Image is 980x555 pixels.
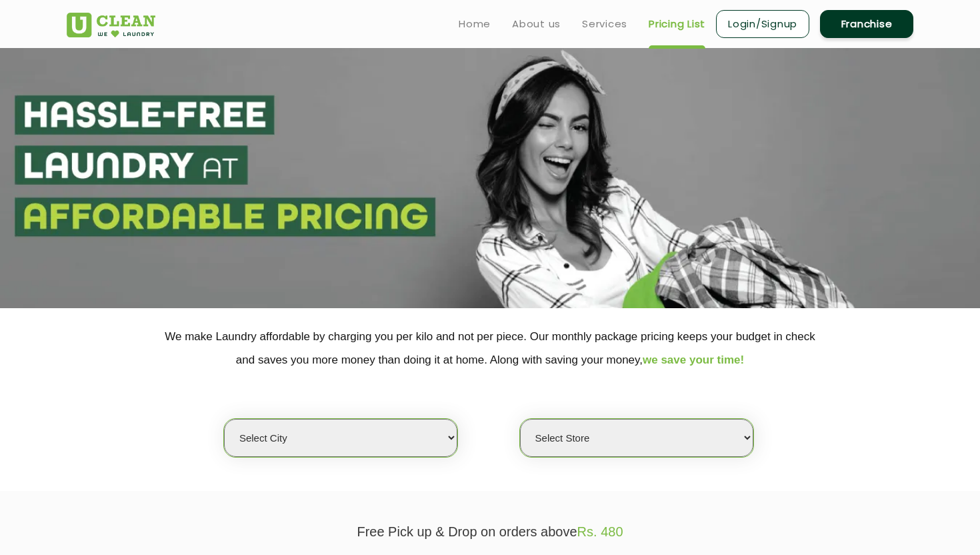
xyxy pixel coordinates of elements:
a: About us [512,16,561,32]
img: UClean Laundry and Dry Cleaning [67,13,155,37]
a: Pricing List [649,16,705,32]
a: Franchise [820,10,913,38]
p: We make Laundry affordable by charging you per kilo and not per piece. Our monthly package pricin... [67,325,913,372]
p: Free Pick up & Drop on orders above [67,524,913,540]
span: we save your time! [643,354,744,366]
a: Services [582,16,627,32]
a: Home [459,16,491,32]
a: Login/Signup [716,10,809,38]
span: Rs. 480 [577,524,623,539]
